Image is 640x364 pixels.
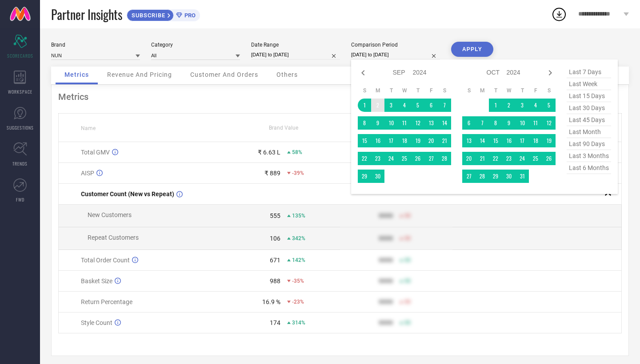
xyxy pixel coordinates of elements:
td: Tue Oct 01 2024 [489,99,502,112]
td: Sun Sep 01 2024 [358,99,371,112]
span: 50 [404,320,411,326]
td: Mon Oct 21 2024 [476,152,489,165]
span: Return Percentage [81,298,132,305]
div: Date Range [251,42,340,48]
td: Wed Oct 30 2024 [502,170,516,183]
td: Mon Sep 23 2024 [371,152,384,165]
span: 58% [292,149,302,155]
td: Sun Sep 22 2024 [358,152,371,165]
div: ₹ 889 [264,170,280,177]
span: Style Count [81,319,112,326]
td: Tue Sep 10 2024 [384,116,398,130]
span: FWD [16,196,24,203]
div: 555 [270,212,280,219]
span: 50 [404,278,411,284]
td: Mon Oct 14 2024 [476,134,489,147]
span: Metrics [64,71,89,78]
span: Partner Insights [51,5,122,24]
td: Sun Oct 27 2024 [462,170,476,183]
span: 314% [292,320,305,326]
span: 342% [292,235,305,241]
td: Fri Oct 18 2024 [529,134,542,147]
button: APPLY [451,42,493,57]
td: Tue Oct 22 2024 [489,152,502,165]
span: last 45 days [567,114,611,126]
span: 50 [404,213,411,219]
th: Sunday [358,87,371,94]
td: Mon Sep 30 2024 [371,170,384,183]
td: Sat Oct 05 2024 [542,99,556,112]
span: last 30 days [567,102,611,114]
td: Thu Oct 24 2024 [516,152,529,165]
span: last week [567,78,611,90]
td: Sat Oct 19 2024 [542,134,556,147]
td: Tue Oct 08 2024 [489,116,502,130]
span: last month [567,126,611,138]
div: Open download list [551,6,567,22]
td: Thu Sep 05 2024 [411,99,424,112]
td: Mon Sep 16 2024 [371,134,384,147]
div: Category [151,42,240,48]
td: Sat Sep 21 2024 [438,134,451,147]
span: SUGGESTIONS [7,124,34,131]
th: Sunday [462,87,476,94]
td: Wed Sep 25 2024 [398,152,411,165]
div: 9999 [379,235,393,242]
span: last 90 days [567,138,611,150]
span: SCORECARDS [7,52,33,59]
span: AISP [81,170,94,177]
div: Comparison Period [351,42,440,48]
span: 135% [292,213,305,219]
span: last 3 months [567,150,611,162]
td: Wed Sep 18 2024 [398,134,411,147]
th: Saturday [438,87,451,94]
div: Metrics [58,91,622,102]
span: New Customers [88,211,132,218]
td: Sat Sep 14 2024 [438,116,451,130]
td: Sun Sep 15 2024 [358,134,371,147]
td: Fri Oct 11 2024 [529,116,542,130]
td: Mon Oct 28 2024 [476,170,489,183]
div: 988 [270,277,280,285]
td: Sun Oct 13 2024 [462,134,476,147]
th: Monday [371,87,384,94]
td: Fri Sep 27 2024 [424,152,438,165]
div: 16.9 % [262,298,280,305]
span: last 6 months [567,162,611,174]
td: Fri Sep 06 2024 [424,99,438,112]
th: Tuesday [489,87,502,94]
div: 106 [270,235,280,242]
th: Thursday [516,87,529,94]
td: Sat Sep 07 2024 [438,99,451,112]
span: PRO [182,12,196,19]
td: Sun Sep 08 2024 [358,116,371,130]
span: 50 [404,299,411,305]
td: Sat Sep 28 2024 [438,152,451,165]
th: Friday [424,87,438,94]
td: Tue Oct 29 2024 [489,170,502,183]
div: 9999 [379,257,393,264]
td: Fri Oct 04 2024 [529,99,542,112]
input: Select date range [251,50,340,59]
span: 50 [404,257,411,263]
th: Tuesday [384,87,398,94]
td: Tue Sep 03 2024 [384,99,398,112]
td: Sun Oct 06 2024 [462,116,476,130]
span: Others [276,71,298,78]
span: Name [81,125,96,131]
a: SUBSCRIBEPRO [127,7,200,21]
span: TRENDS [12,160,28,167]
td: Sat Oct 26 2024 [542,152,556,165]
span: Revenue And Pricing [107,71,172,78]
span: WORKSPACE [8,88,32,95]
td: Thu Sep 12 2024 [411,116,424,130]
th: Wednesday [398,87,411,94]
td: Thu Oct 17 2024 [516,134,529,147]
span: Brand Value [269,125,298,131]
div: 9999 [379,277,393,285]
td: Fri Oct 25 2024 [529,152,542,165]
th: Friday [529,87,542,94]
td: Tue Sep 24 2024 [384,152,398,165]
td: Sat Oct 12 2024 [542,116,556,130]
div: Previous month [358,67,368,78]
